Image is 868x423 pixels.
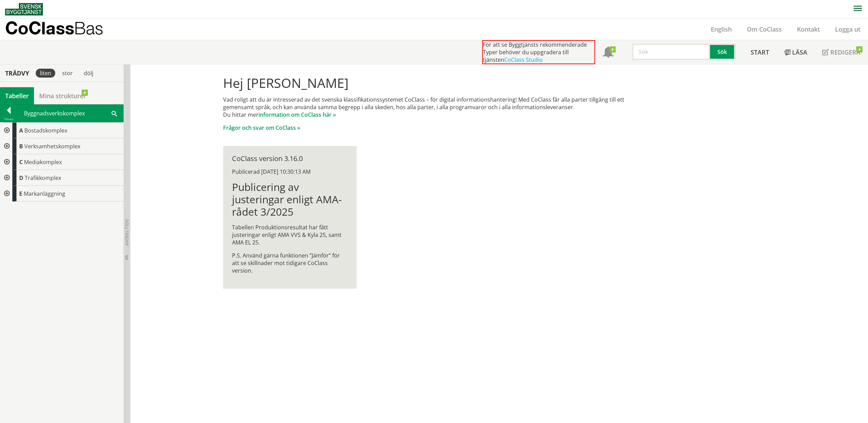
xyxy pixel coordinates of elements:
div: stor [58,69,77,78]
span: Redigera [830,48,860,56]
p: CoClass [5,24,103,32]
span: Dölj trädvy [124,219,130,246]
p: Tabellen Produktionsresultat har fått justeringar enligt AMA VVS & Kyla 25, samt AMA EL 25. [232,224,348,246]
a: English [703,25,739,33]
span: E [19,190,22,197]
a: CoClass Studio [504,56,543,64]
span: A [19,127,23,134]
input: Sök [632,44,710,60]
div: dölj [80,69,97,78]
p: P.S. Använd gärna funktionen ”Jämför” för att se skillnader mot tidigare CoClass version. [232,252,348,274]
div: Trädvy [1,69,33,77]
span: D [19,174,23,182]
img: Svensk Byggtjänst [5,3,43,15]
span: Läsa [792,48,807,56]
div: För att se Byggtjänsts rekommenderade Typer behöver du uppgradera till tjänsten [482,40,595,64]
button: Sök [710,44,736,60]
span: Sök i tabellen [112,110,117,117]
h1: Publicering av justeringar enligt AMA-rådet 3/2025 [232,181,348,218]
span: Mediakomplex [24,158,62,166]
div: Publicerad [DATE] 10:30:13 AM [232,168,348,175]
a: Frågor och svar om CoClass » [223,124,300,132]
span: Bostadskomplex [24,127,67,134]
a: Om CoClass [739,25,789,33]
div: Byggnadsverkskomplex [18,105,123,122]
span: Markanläggning [24,190,65,197]
div: Tillbaka [0,116,18,122]
h1: Hej [PERSON_NAME] [223,75,645,90]
a: Kontakt [789,25,828,33]
a: information om CoClass här » [258,111,336,118]
span: Start [751,48,769,56]
span: Notifikationer [603,47,614,58]
p: Vad roligt att du är intresserad av det svenska klassifikationssystemet CoClass – för digital inf... [223,96,645,118]
span: B [19,142,23,150]
a: Redigera [815,40,868,64]
a: CoClassBas [5,19,118,40]
a: Läsa [777,40,815,64]
span: Bas [74,18,103,38]
a: Mina strukturer [34,87,91,104]
div: CoClass version 3.16.0 [232,155,348,162]
a: Logga ut [828,25,868,33]
span: Verksamhetskomplex [24,142,80,150]
div: liten [36,69,55,78]
span: C [19,158,23,166]
a: Start [743,40,777,64]
span: Trafikkomplex [25,174,61,182]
